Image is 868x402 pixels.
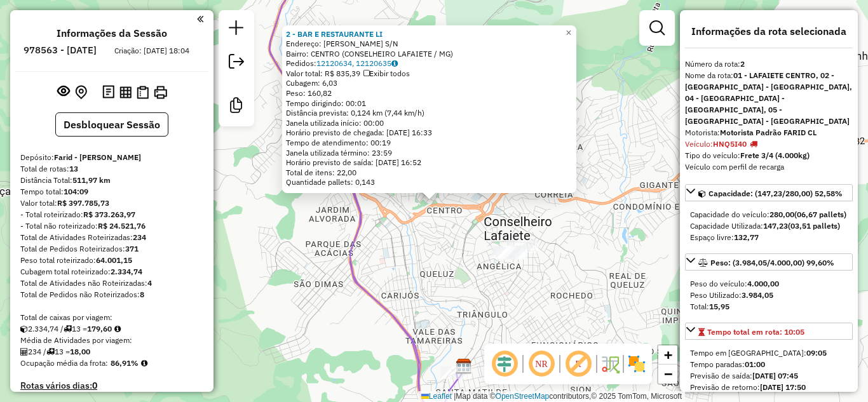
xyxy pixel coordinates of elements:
[286,108,573,118] div: Distância prevista: 0,124 km (7,44 km/h)
[506,240,538,253] div: Atividade não roteirizada - BAR DA CIDA
[685,70,853,127] div: Nome da rota:
[20,323,203,335] div: 2.334,74 / 13 =
[20,335,203,346] div: Média de Atividades por viagem:
[286,128,573,138] div: Horário previsto de chegada: [DATE] 16:33
[286,39,573,49] div: Endereço: [PERSON_NAME] S/N
[745,359,765,369] strong: 01:00
[224,49,249,77] a: Exportar sessão
[20,278,203,289] div: Total de Atividades não Roteirizadas:
[707,327,804,337] span: Tempo total em rota: 10:05
[752,371,798,380] strong: [DATE] 07:45
[316,58,398,68] a: 12120634, 12120635
[197,11,203,26] a: Clique aqui para minimizar o painel
[600,354,620,374] img: Fluxo de ruas
[20,358,108,368] span: Ocupação média da frota:
[690,359,848,370] div: Tempo paradas:
[685,150,853,161] div: Tipo do veículo:
[111,267,142,276] strong: 2.334,74
[54,152,141,162] strong: Farid - [PERSON_NAME]
[685,204,853,248] div: Capacidade: (147,23/280,00) 52,58%
[87,324,112,333] strong: 179,60
[685,127,853,138] div: Motorista:
[64,325,72,333] i: Total de rotas
[685,70,852,126] strong: 01 - LAFAIETE CENTRO, 02 - [GEOGRAPHIC_DATA] - [GEOGRAPHIC_DATA], 04 - [GEOGRAPHIC_DATA] - [GEOGR...
[747,279,779,288] strong: 4.000,00
[286,148,573,158] div: Janela utilizada término: 23:59
[794,210,846,219] strong: (06,67 pallets)
[20,380,203,391] h4: Rotas vários dias:
[72,175,111,185] strong: 511,97 km
[24,44,97,56] h6: 978563 - [DATE]
[685,25,853,37] h4: Informações da rota selecionada
[750,140,757,148] i: Tipo do veículo ou veículo exclusivo violado
[111,358,139,368] strong: 86,91%
[46,348,55,356] i: Total de rotas
[496,392,550,401] a: OpenStreetMap
[742,290,773,300] strong: 3.984,05
[658,345,677,365] a: Zoom in
[526,349,557,379] span: Ocultar NR
[286,168,573,178] div: Total de itens: 22,00
[740,151,810,160] strong: Frete 3/4 (4.000kg)
[709,189,843,198] span: Capacidade: (147,23/280,00) 52,58%
[489,349,520,379] span: Ocultar deslocamento
[20,220,203,232] div: - Total não roteirizado:
[685,323,853,340] a: Tempo total em rota: 10:05
[690,370,848,382] div: Previsão de saída:
[286,157,573,168] div: Horário previsto de saída: [DATE] 16:52
[224,93,249,121] a: Criar modelo
[690,347,848,359] div: Tempo em [GEOGRAPHIC_DATA]:
[713,139,747,149] strong: HNQ5I40
[286,29,383,39] a: 2 - BAR E RESTAURANTE LI
[20,266,203,278] div: Cubagem total roteirizado:
[720,128,817,137] strong: Motorista Padrão FARID CL
[141,359,147,367] em: Média calculada utilizando a maior ocupação (%Peso ou %Cubagem) de cada rota da sessão. Rotas cro...
[685,161,853,173] div: Veículo com perfil de recarga
[566,27,571,38] span: ×
[286,118,573,128] div: Janela utilizada início: 00:00
[20,163,203,175] div: Total de rotas:
[496,247,527,260] div: Atividade não roteirizada - SUPERMERCADO AZEVEDO
[69,164,78,173] strong: 13
[734,232,759,242] strong: 132,77
[454,392,456,401] span: |
[627,354,647,374] img: Exibir/Ocultar setores
[685,273,853,318] div: Peso: (3.984,05/4.000,00) 99,60%
[20,255,203,266] div: Peso total roteirizado:
[20,348,28,356] i: Total de Atividades
[20,186,203,198] div: Tempo total:
[421,392,452,401] a: Leaflet
[391,60,398,67] i: Observações
[96,255,132,265] strong: 64.001,15
[286,49,573,59] div: Bairro: CENTRO (CONSELHEIRO LAFAIETE / MG)
[20,198,203,209] div: Valor total:
[690,301,848,312] div: Total:
[690,209,848,220] div: Capacidade do veículo:
[134,83,151,102] button: Visualizar Romaneio
[690,290,848,301] div: Peso Utilizado:
[685,138,853,150] div: Veículo:
[456,358,472,375] img: Farid - Conselheiro Lafaiete
[70,347,90,356] strong: 18,00
[140,290,144,299] strong: 8
[286,177,573,187] div: Quantidade pallets: 0,143
[109,45,194,57] div: Criação: [DATE] 18:04
[55,82,72,102] button: Exibir sessão original
[690,279,779,288] span: Peso do veículo:
[788,221,840,231] strong: (03,51 pallets)
[690,382,848,393] div: Previsão de retorno:
[709,302,729,311] strong: 15,95
[72,83,90,102] button: Centralizar mapa no depósito ou ponto de apoio
[57,27,167,39] h4: Informações da Sessão
[98,221,146,231] strong: R$ 24.521,76
[664,366,672,382] span: −
[760,382,806,392] strong: [DATE] 17:50
[20,289,203,300] div: Total de Pedidos não Roteirizados:
[690,220,848,232] div: Capacidade Utilizada:
[100,83,117,102] button: Logs desbloquear sessão
[64,187,88,196] strong: 104:09
[770,210,794,219] strong: 280,00
[690,232,848,243] div: Espaço livre:
[563,349,593,379] span: Exibir rótulo
[806,348,827,358] strong: 09:05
